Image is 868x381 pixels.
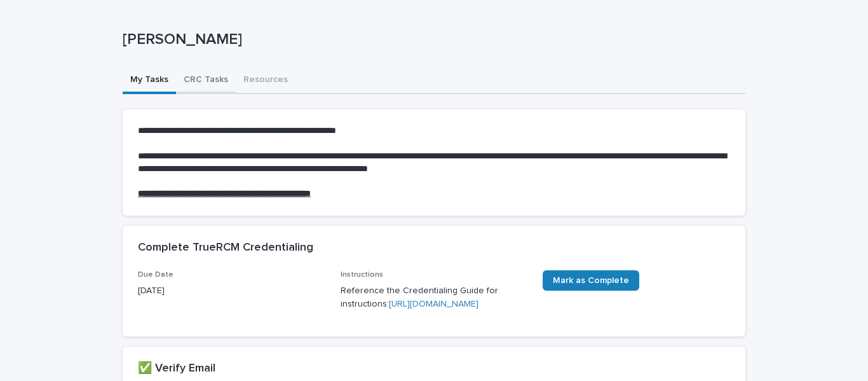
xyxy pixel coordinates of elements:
a: [URL][DOMAIN_NAME] [389,300,478,308]
span: Mark as Complete [553,276,629,285]
a: Mark as Complete [543,270,639,291]
h2: Complete TrueRCM Credentialing [138,241,313,255]
span: Due Date [138,271,173,279]
button: Resources [236,67,295,94]
p: [PERSON_NAME] [123,31,740,49]
h2: ✅ Verify Email [138,362,215,376]
p: [DATE] [138,284,325,298]
p: Reference the Credentialing Guide for instructions: [341,284,528,311]
span: Instructions [341,271,383,279]
button: My Tasks [123,67,176,94]
button: CRC Tasks [176,67,236,94]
